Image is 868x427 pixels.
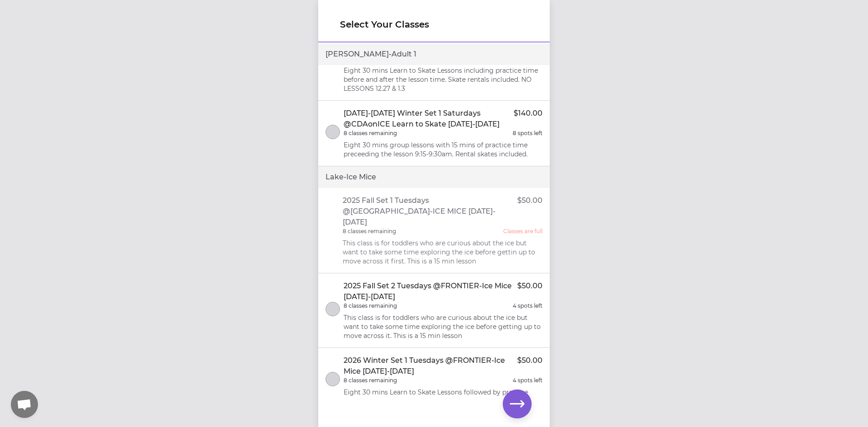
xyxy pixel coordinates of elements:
p: 8 classes remaining [344,130,397,137]
p: 4 spots left [513,377,542,384]
p: 8 spots left [513,130,542,137]
p: 2025 Fall Set 1 Tuesdays @[GEOGRAPHIC_DATA]-ICE MICE [DATE]-[DATE] [343,195,518,228]
p: Classes are full [503,228,542,235]
div: Lake - Ice Mice [318,166,550,188]
p: $50.00 [517,281,542,302]
p: This class is for toddlers who are curious about the ice but want to take some time exploring the... [344,313,542,340]
p: [DATE]-[DATE] Winter Set 1 Saturdays @CDAonICE Learn to Skate [DATE]-[DATE] [344,108,514,130]
p: Eight 30 mins Learn to Skate Lessons including practice time before and after the lesson time. Sk... [344,66,542,93]
p: 2025 Fall Set 2 Tuesdays @FRONTIER-Ice Mice [DATE]-[DATE] [344,281,517,302]
button: select class [325,372,340,386]
h1: Select Your Classes [340,18,528,31]
div: [PERSON_NAME] - Adult 1 [318,43,550,65]
p: $50.00 [517,195,542,228]
p: 8 classes remaining [343,228,396,235]
a: Open chat [11,391,38,418]
p: 8 classes remaining [344,377,397,384]
p: 2026 Winter Set 1 Tuesdays @FRONTIER-Ice Mice [DATE]-[DATE] [344,355,517,377]
p: 4 spots left [513,302,542,310]
p: This class is for toddlers who are curious about the ice but want to take some time exploring the... [343,239,543,266]
button: select class [325,125,340,139]
p: $140.00 [514,108,542,130]
p: 8 classes remaining [344,302,397,310]
p: Eight 30 mins group lessons with 15 mins of practice time preceeding the lesson 9:15-9:30am. Rent... [344,141,542,159]
button: select class [325,302,340,316]
p: Eight 30 mins Learn to Skate Lessons followed by practice time on the 5:45pm public session. Skat... [344,388,542,406]
p: $50.00 [517,355,542,377]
